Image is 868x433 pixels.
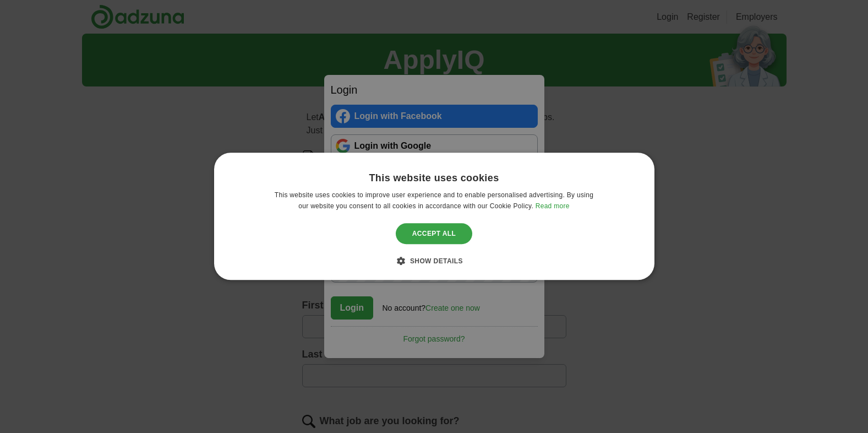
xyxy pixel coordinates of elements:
[410,258,463,266] span: Show details
[405,256,463,267] div: Show details
[536,203,570,210] a: Read more, opens a new window
[214,153,654,280] div: Cookie consent dialog
[396,223,473,244] div: Accept all
[369,172,499,185] div: This website uses cookies
[275,192,593,210] span: This website uses cookies to improve user experience and to enable personalised advertising. By u...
